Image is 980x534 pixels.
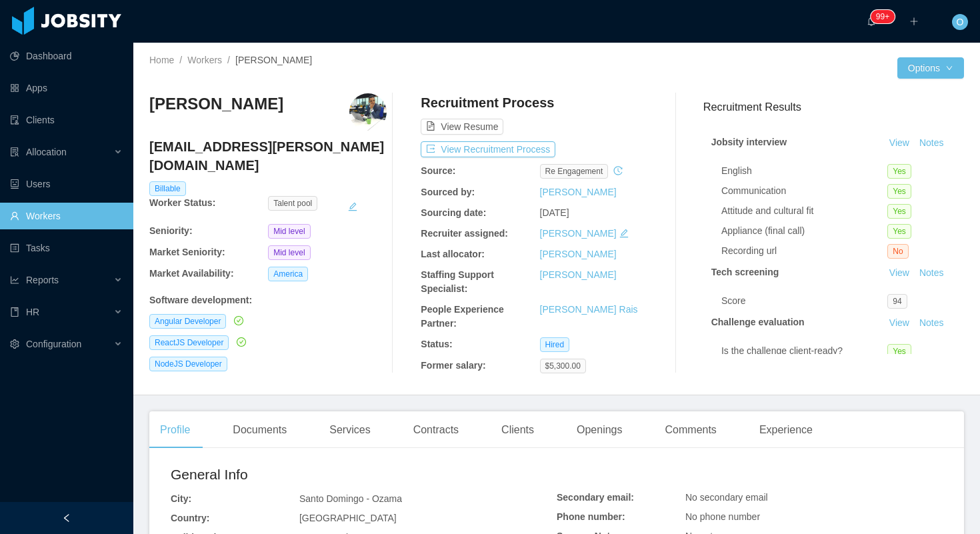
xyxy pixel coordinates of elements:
span: America [268,267,308,281]
b: Market Availability: [149,268,234,279]
strong: Challenge evaluation [711,317,805,327]
span: ReactJS Developer [149,335,229,350]
span: [DATE] [540,207,569,218]
a: icon: auditClients [10,107,123,133]
span: No secondary email [685,492,768,503]
span: Configuration [26,339,81,349]
div: Contracts [403,411,469,449]
i: icon: check-circle [237,337,246,347]
button: Notes [914,135,949,151]
button: icon: file-textView Resume [421,119,503,135]
b: Former salary: [421,360,485,371]
span: Reports [26,275,59,285]
div: Experience [749,411,823,449]
button: Notes [914,315,949,331]
a: View [885,317,914,328]
span: NodeJS Developer [149,357,227,371]
span: Angular Developer [149,314,226,329]
span: Mid level [268,245,310,260]
span: O [957,14,964,30]
strong: Tech screening [711,267,779,277]
a: icon: check-circle [231,315,243,326]
b: Last allocator: [421,249,485,259]
button: Notes [914,265,949,281]
span: Talent pool [268,196,317,211]
a: [PERSON_NAME] [540,228,617,239]
h3: [PERSON_NAME] [149,93,283,115]
span: [PERSON_NAME] [235,55,312,65]
b: Phone number: [557,511,625,522]
a: Home [149,55,174,65]
strong: Jobsity interview [711,137,787,147]
i: icon: history [613,166,623,175]
div: Recording url [721,244,887,258]
div: Comments [655,411,727,449]
span: Billable [149,181,186,196]
span: 94 [887,294,907,309]
i: icon: line-chart [10,275,19,285]
b: Country: [171,513,209,523]
b: Worker Status: [149,197,215,208]
i: icon: plus [909,17,919,26]
span: Yes [887,344,911,359]
i: icon: setting [10,339,19,349]
b: Software development : [149,295,252,305]
div: Communication [721,184,887,198]
span: No [887,244,908,259]
span: [GEOGRAPHIC_DATA] [299,513,397,523]
b: Source: [421,165,455,176]
span: / [227,55,230,65]
a: icon: exportView Recruitment Process [421,144,555,155]
div: Attitude and cultural fit [721,204,887,218]
span: HR [26,307,39,317]
div: Clients [491,411,545,449]
a: [PERSON_NAME] [540,187,617,197]
span: Mid level [268,224,310,239]
h4: [EMAIL_ADDRESS][PERSON_NAME][DOMAIN_NAME] [149,137,387,175]
b: Sourced by: [421,187,475,197]
a: icon: appstoreApps [10,75,123,101]
a: icon: profileTasks [10,235,123,261]
span: / [179,55,182,65]
a: icon: file-textView Resume [421,121,503,132]
span: Yes [887,204,911,219]
a: [PERSON_NAME] Rais [540,304,638,315]
sup: 1647 [871,10,895,23]
div: English [721,164,887,178]
a: [PERSON_NAME] [540,249,617,259]
b: Secondary email: [557,492,634,503]
b: Sourcing date: [421,207,486,218]
b: Seniority: [149,225,193,236]
img: 67b0f011-3f06-4296-a1e7-8a808afc45c7_67b4a6e24687a-400w.png [349,93,387,131]
div: Documents [222,411,297,449]
div: Appliance (final call) [721,224,887,238]
b: City: [171,493,191,504]
b: Status: [421,339,452,349]
span: Santo Domingo - Ozama [299,493,402,504]
i: icon: edit [619,229,629,238]
div: Profile [149,411,201,449]
a: icon: check-circle [234,337,246,347]
a: icon: robotUsers [10,171,123,197]
i: icon: bell [867,17,876,26]
div: Openings [566,411,633,449]
b: Recruiter assigned: [421,228,508,239]
b: Staffing Support Specialist: [421,269,494,294]
a: View [885,267,914,278]
div: Services [319,411,381,449]
div: Is the challenge client-ready? [721,344,887,358]
b: Market Seniority: [149,247,225,257]
span: $5,300.00 [540,359,586,373]
i: icon: solution [10,147,19,157]
button: Optionsicon: down [897,57,964,79]
a: icon: pie-chartDashboard [10,43,123,69]
span: re engagement [540,164,609,179]
span: Yes [887,164,911,179]
a: [PERSON_NAME] [540,269,617,280]
button: edit [347,196,358,217]
div: Score [721,294,887,308]
i: icon: book [10,307,19,317]
span: No phone number [685,511,760,522]
i: icon: check-circle [234,316,243,325]
a: icon: userWorkers [10,203,123,229]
